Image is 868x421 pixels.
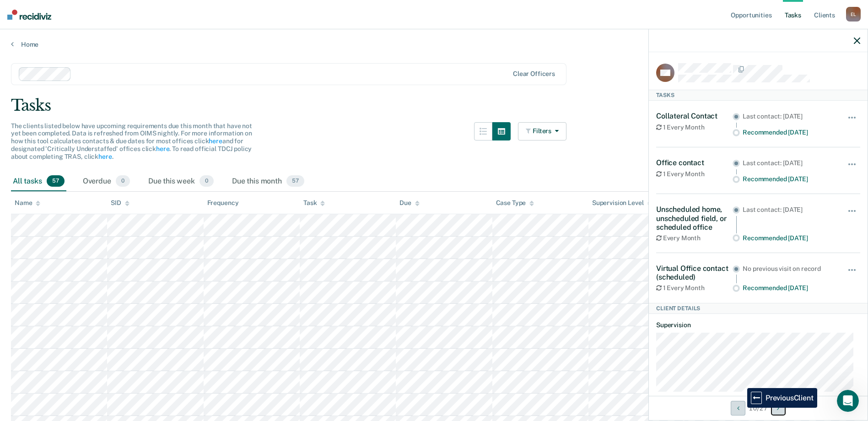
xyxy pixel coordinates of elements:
[156,145,169,152] a: here
[592,199,652,207] div: Supervision Level
[656,158,733,167] div: Office contact
[743,206,835,214] div: Last contact: [DATE]
[7,10,51,20] img: Recidiviz
[656,264,733,281] div: Virtual Office contact (scheduled)
[649,90,868,101] div: Tasks
[199,175,214,187] span: 0
[656,234,733,242] div: Every Month
[731,401,745,416] button: Previous Client
[11,96,857,115] div: Tasks
[11,122,252,160] span: The clients listed below have upcoming requirements due this month that have not yet been complet...
[771,401,786,416] button: Next Client
[743,113,835,120] div: Last contact: [DATE]
[11,40,857,49] a: Home
[286,175,304,187] span: 57
[15,199,40,207] div: Name
[846,7,861,22] div: E L
[513,70,555,78] div: Clear officers
[743,234,835,242] div: Recommended [DATE]
[81,172,132,192] div: Overdue
[518,122,566,140] button: Filters
[656,112,733,120] div: Collateral Contact
[656,284,733,292] div: 1 Every Month
[496,199,534,207] div: Case Type
[146,172,216,192] div: Due this week
[111,199,129,207] div: SID
[649,303,868,314] div: Client Details
[837,390,859,412] iframe: Intercom live chat
[303,199,325,207] div: Task
[743,159,835,167] div: Last contact: [DATE]
[98,153,112,160] a: here
[743,284,835,292] div: Recommended [DATE]
[230,172,306,192] div: Due this month
[656,124,733,131] div: 1 Every Month
[116,175,130,187] span: 0
[743,175,835,183] div: Recommended [DATE]
[47,175,65,187] span: 57
[656,170,733,178] div: 1 Every Month
[656,205,733,232] div: Unscheduled home, unscheduled field, or scheduled office
[743,265,835,273] div: No previous visit on record
[743,129,835,136] div: Recommended [DATE]
[649,396,868,420] div: 10 / 27
[209,137,222,145] a: here
[399,199,420,207] div: Due
[207,199,239,207] div: Frequency
[656,321,860,329] dt: Supervision
[11,172,66,192] div: All tasks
